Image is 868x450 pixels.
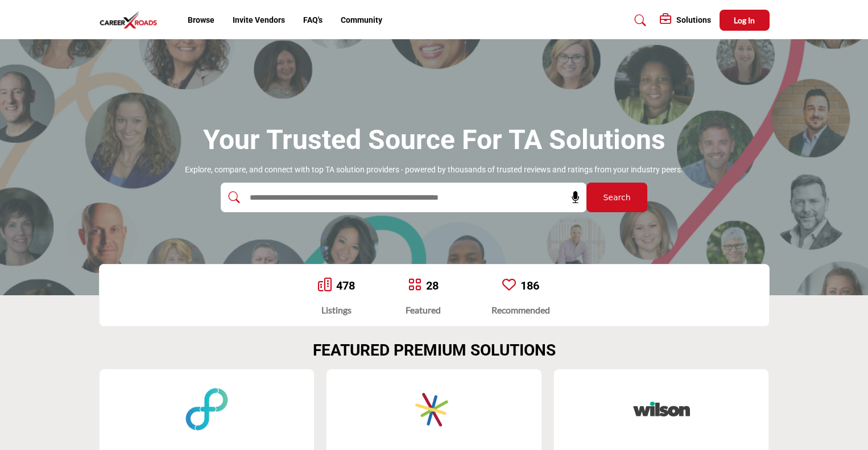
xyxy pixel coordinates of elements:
a: Browse [188,15,214,24]
a: FAQ's [303,15,323,24]
a: Go to Featured [408,278,421,294]
span: Search [603,192,630,204]
span: Log In [734,15,755,25]
img: SparcStart [406,381,462,437]
a: Search [623,11,654,30]
button: Log In [720,10,770,31]
a: 28 [426,279,439,292]
p: Explore, compare, and connect with top TA solution providers - powered by thousands of trusted re... [185,164,683,176]
a: 478 [336,279,355,292]
div: Listings [318,303,355,317]
a: Go to Recommended [502,278,516,294]
img: Eightfold AI [178,381,235,437]
h1: Your Trusted Source for TA Solutions [203,122,666,158]
a: 186 [520,279,539,292]
div: Recommended [491,303,550,317]
div: Solutions [660,14,711,27]
h5: Solutions [676,15,711,25]
img: Site Logo [99,11,164,30]
img: Wilson [633,381,690,437]
button: Search [586,183,647,212]
a: Community [341,15,382,24]
a: Invite Vendors [233,15,285,24]
h2: FEATURED PREMIUM SOLUTIONS [313,341,556,360]
div: Featured [406,303,441,317]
